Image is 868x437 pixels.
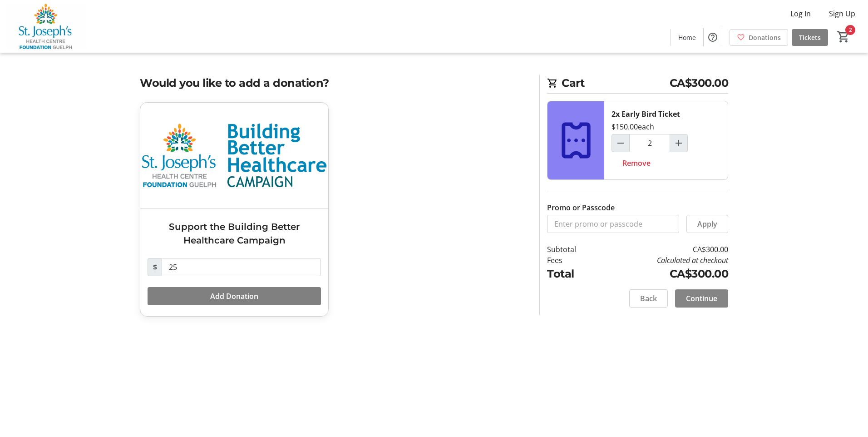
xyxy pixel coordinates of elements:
[600,244,728,255] td: CA$300.00
[790,8,811,19] span: Log In
[670,134,687,152] button: Increment by one
[547,215,679,233] input: Enter promo or passcode
[148,258,162,276] span: $
[822,6,863,21] button: Sign Up
[670,75,729,91] span: CA$300.00
[671,29,703,46] a: Home
[686,215,728,233] button: Apply
[678,33,696,42] span: Home
[210,291,258,302] span: Add Donation
[640,293,657,304] span: Back
[675,289,728,308] button: Continue
[148,287,321,305] button: Add Donation
[829,8,855,19] span: Sign Up
[547,75,728,94] h2: Cart
[600,255,728,266] td: Calculated at checkout
[783,6,818,21] button: Log In
[629,289,668,308] button: Back
[704,28,722,46] button: Help
[547,202,615,213] label: Promo or Passcode
[612,109,680,119] div: 2x Early Bird Ticket
[547,266,600,282] td: Total
[799,33,821,42] span: Tickets
[140,75,528,91] h2: Would you like to add a donation?
[622,158,651,169] span: Remove
[148,220,321,247] h3: Support the Building Better Healthcare Campaign
[629,134,670,152] input: Early Bird Ticket Quantity
[730,29,788,46] a: Donations
[140,103,328,209] img: Support the Building Better Healthcare Campaign
[835,29,852,45] button: Cart
[547,255,600,266] td: Fees
[547,244,600,255] td: Subtotal
[612,154,661,172] button: Remove
[792,29,828,46] a: Tickets
[749,33,781,42] span: Donations
[5,4,86,49] img: St. Joseph's Health Centre Foundation Guelph's Logo
[697,218,717,229] span: Apply
[162,258,321,276] input: Donation Amount
[686,293,717,304] span: Continue
[612,134,629,152] button: Decrement by one
[612,121,654,132] div: $150.00 each
[600,266,728,282] td: CA$300.00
